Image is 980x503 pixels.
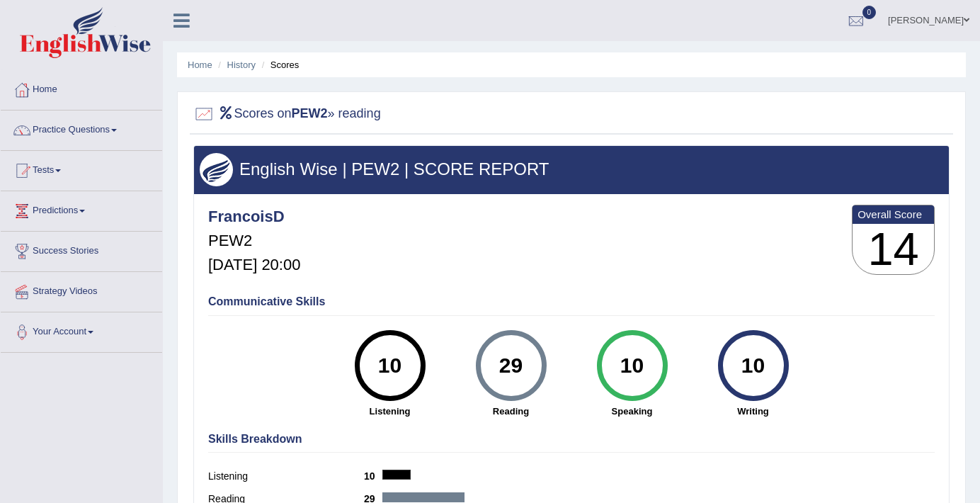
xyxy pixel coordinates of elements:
span: 0 [862,6,877,19]
div: 10 [727,336,779,395]
div: 29 [485,336,537,395]
a: Home [188,60,212,70]
b: PEW2 [292,106,328,120]
h5: PEW2 [208,232,300,249]
a: Home [1,70,162,106]
a: Strategy Videos [1,272,162,307]
a: History [227,60,256,70]
h2: Scores on » reading [193,103,381,125]
h4: FrancoisD [208,208,300,225]
li: Scores [258,58,300,72]
strong: Speaking [579,405,685,418]
a: Your Account [1,312,162,348]
div: 10 [606,336,658,395]
h4: Communicative Skills [208,295,935,308]
h4: Skills Breakdown [208,433,935,446]
a: Success Stories [1,232,162,267]
a: Practice Questions [1,111,162,146]
b: Overall Score [857,208,929,220]
strong: Writing [700,405,807,418]
h3: English Wise | PEW2 | SCORE REPORT [200,160,943,179]
a: Tests [1,151,162,186]
h5: [DATE] 20:00 [208,256,300,273]
label: Listening [208,469,364,484]
strong: Reading [457,405,564,418]
img: wings.png [200,153,233,186]
b: 10 [364,470,382,482]
strong: Listening [336,405,443,418]
div: 10 [364,336,416,395]
h3: 14 [853,224,934,275]
a: Predictions [1,191,162,227]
